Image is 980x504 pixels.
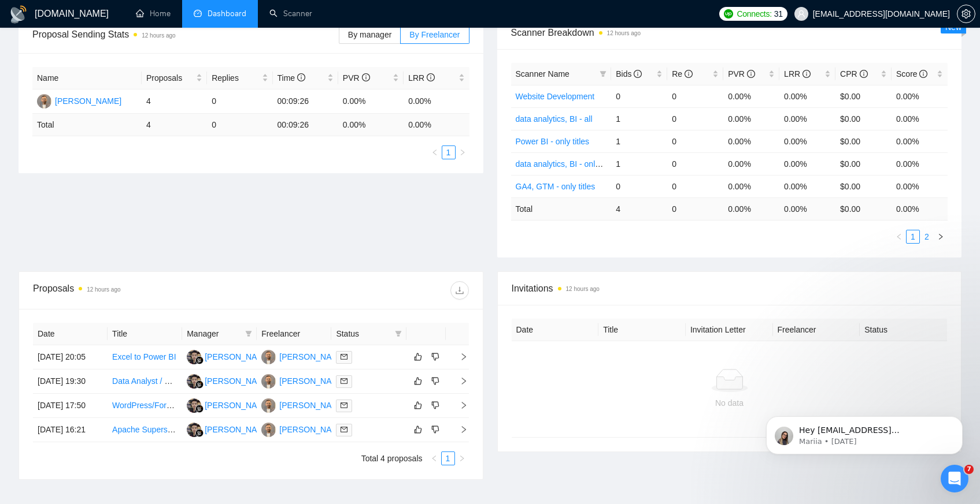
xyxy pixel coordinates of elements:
a: SK[PERSON_NAME] [261,400,346,409]
button: dislike [428,374,442,388]
div: [PERSON_NAME] [205,399,271,412]
a: 2 [920,230,933,243]
span: download [451,286,468,295]
a: Excel to Power BI [112,352,176,361]
span: mail [341,426,347,433]
td: [DATE] 20:05 [33,345,108,369]
td: 1 [611,152,667,175]
button: right [456,145,469,159]
span: info-circle [427,73,435,81]
td: $0.00 [835,175,892,197]
th: Proposals [142,67,207,89]
td: 0.00% [723,107,779,130]
a: searchScanner [269,9,312,18]
img: IA [187,350,201,364]
time: 12 hours ago [607,30,641,36]
span: filter [600,70,607,77]
th: Name [32,67,142,89]
button: like [411,350,425,364]
span: Manager [187,327,241,340]
a: IA[PERSON_NAME] [187,352,271,361]
span: like [414,425,422,434]
button: like [411,423,425,436]
td: $ 0.00 [835,197,892,220]
td: 0.00% [779,85,835,107]
a: WordPress/Formidable Forms Expert for Student Performance Dashboard [112,401,378,410]
td: 0.00% [892,130,948,152]
td: 0.00% [779,175,835,197]
a: SK[PERSON_NAME] [261,352,346,361]
span: filter [243,325,254,342]
td: 0.00% [723,85,779,107]
span: New [945,23,961,32]
span: info-circle [747,70,755,78]
span: like [414,352,422,361]
a: SK[PERSON_NAME] [261,424,346,434]
span: info-circle [919,70,927,78]
td: 0.00 % [723,197,779,220]
span: Re [672,69,693,79]
span: Connects: [737,8,771,20]
a: GA4, GTM - only titles [516,182,596,191]
time: 12 hours ago [566,286,600,292]
span: right [450,401,468,409]
div: [PERSON_NAME] [279,375,346,387]
span: right [458,455,465,462]
td: 00:09:26 [273,89,338,114]
button: left [892,230,906,244]
span: Score [896,69,927,79]
td: 0.00% [723,152,779,175]
span: filter [393,325,404,342]
button: right [455,451,469,465]
div: [PERSON_NAME] [279,350,346,363]
td: 0.00% [779,152,835,175]
td: Data Analyst / Engineer pour MentorShow [108,369,182,394]
a: SK[PERSON_NAME] [37,96,121,105]
img: IA [187,374,201,389]
div: [PERSON_NAME] [205,375,271,387]
span: dislike [431,352,439,361]
a: IA[PERSON_NAME] [187,424,271,434]
a: Power BI - only titles [516,137,590,146]
button: download [450,281,469,300]
td: Total [511,197,612,220]
span: Status [336,327,390,340]
td: Total [32,114,142,136]
button: left [427,451,441,465]
span: mail [341,402,347,409]
td: 0.00 % [779,197,835,220]
span: By manager [348,30,391,39]
td: 0.00% [404,89,469,114]
th: Manager [182,323,257,345]
img: IA [187,398,201,413]
li: 1 [441,451,455,465]
span: filter [395,330,402,337]
td: $0.00 [835,85,892,107]
li: Next Page [455,451,469,465]
span: right [450,353,468,361]
td: 0.00 % [892,197,948,220]
span: info-circle [685,70,693,78]
a: Data Analyst / Engineer pour MentorShow [112,376,263,386]
th: Status [860,319,947,341]
img: upwork-logo.png [724,9,733,18]
a: homeHome [136,9,171,18]
li: Previous Page [892,230,906,244]
td: 0 [207,114,272,136]
span: Scanner Breakdown [511,25,948,40]
button: setting [957,5,975,23]
td: 1 [611,107,667,130]
a: Website Development [516,92,595,101]
li: 1 [906,230,920,244]
a: 1 [442,452,454,465]
td: 0.00% [723,175,779,197]
span: dislike [431,425,439,434]
td: 0.00% [723,130,779,152]
td: $0.00 [835,107,892,130]
img: gigradar-bm.png [195,356,204,364]
div: Proposals [33,281,251,300]
td: [DATE] 17:50 [33,394,108,418]
td: 4 [142,89,207,114]
span: user [797,10,805,18]
span: Dashboard [208,9,246,18]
